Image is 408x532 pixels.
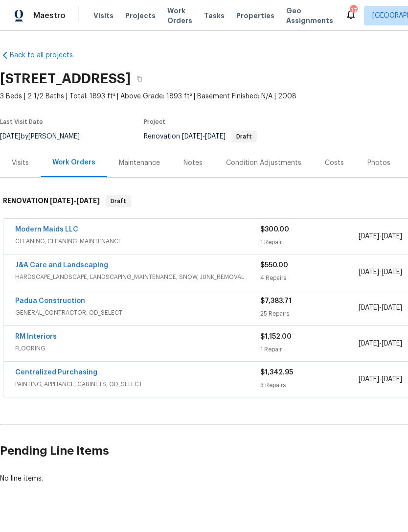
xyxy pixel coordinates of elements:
span: - [182,133,226,140]
div: 1 Repair [260,237,358,247]
span: - [359,339,402,348]
h6: RENOVATION [3,195,100,207]
span: Maestro [33,11,66,21]
span: [DATE] [359,304,379,311]
div: Work Orders [52,158,95,167]
span: Properties [236,11,274,21]
span: CLEANING, CLEANING_MAINTENANCE [15,236,260,246]
span: Draft [232,134,256,139]
div: 1 Repair [260,345,358,354]
div: Photos [367,158,390,168]
span: [DATE] [359,340,379,347]
a: Centralized Purchasing [15,369,97,376]
span: PAINTING, APPLIANCE, CABINETS, OD_SELECT [15,379,260,389]
span: [DATE] [76,197,100,204]
button: Copy Address [131,70,148,88]
span: $550.00 [260,262,288,269]
div: Notes [183,158,203,168]
div: 4 Repairs [260,273,358,283]
span: [DATE] [182,133,203,140]
span: - [50,197,100,204]
a: Modern Maids LLC [15,226,78,233]
div: Visits [12,158,29,168]
span: - [359,267,402,277]
span: [DATE] [382,233,402,240]
span: [DATE] [205,133,226,140]
span: HARDSCAPE_LANDSCAPE, LANDSCAPING_MAINTENANCE, SNOW, JUNK_REMOVAL [15,272,260,282]
span: Renovation [144,133,257,140]
div: 25 Repairs [260,309,358,319]
span: - [359,303,402,313]
span: - [359,231,402,241]
span: $1,342.95 [260,369,293,376]
span: Projects [125,11,156,21]
span: [DATE] [382,269,402,276]
div: 37 [350,6,357,16]
span: [DATE] [359,269,379,276]
span: Draft [107,196,130,206]
span: GENERAL_CONTRACTOR, OD_SELECT [15,308,260,318]
span: [DATE] [382,340,402,347]
a: J&A Care and Landscaping [15,262,108,269]
div: Condition Adjustments [226,158,301,168]
span: Geo Assignments [286,6,333,25]
span: [DATE] [382,304,402,311]
span: Work Orders [167,6,192,25]
span: $7,383.71 [260,298,292,304]
a: Padua Construction [15,298,85,304]
span: Project [144,119,165,125]
span: [DATE] [382,376,402,383]
span: Tasks [204,12,225,19]
div: 3 Repairs [260,380,358,390]
span: $300.00 [260,226,289,233]
span: - [359,374,402,384]
span: [DATE] [359,376,379,383]
span: [DATE] [359,233,379,240]
span: $1,152.00 [260,333,292,340]
div: Costs [325,158,344,168]
span: [DATE] [50,197,73,204]
span: Visits [93,11,113,21]
a: RM Interiors [15,333,57,340]
div: Maintenance [119,158,160,168]
span: FLOORING [15,344,260,353]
